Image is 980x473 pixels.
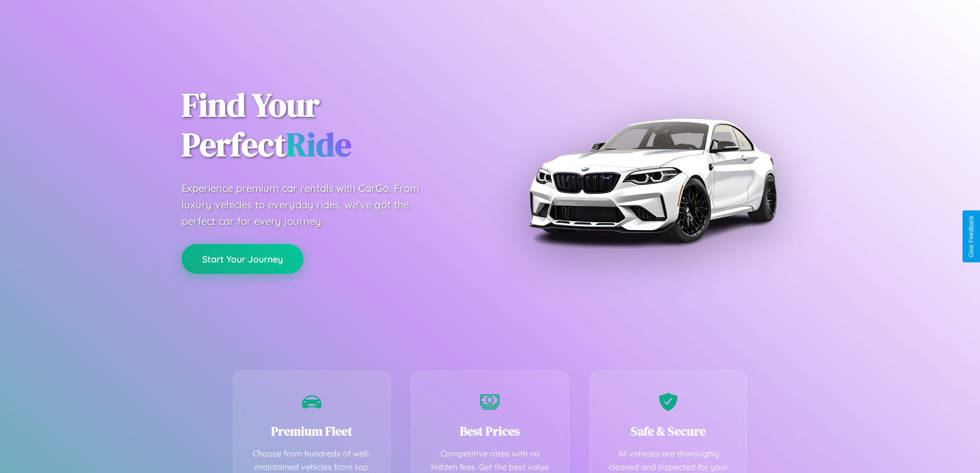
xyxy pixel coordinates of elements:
h1: Find Your Perfect [182,85,475,165]
p: Experience premium car rentals with CarGo. From luxury vehicles to everyday rides, we've got the ... [182,180,439,230]
img: Premium BMW car rental vehicle [524,51,781,309]
h3: Safe & Secure [605,423,732,440]
div: Give Feedback [968,216,975,257]
h3: Best Prices [427,423,553,440]
button: Start Your Journey [182,244,304,274]
h3: Premium Fleet [249,423,375,440]
span: Ride [286,122,351,167]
